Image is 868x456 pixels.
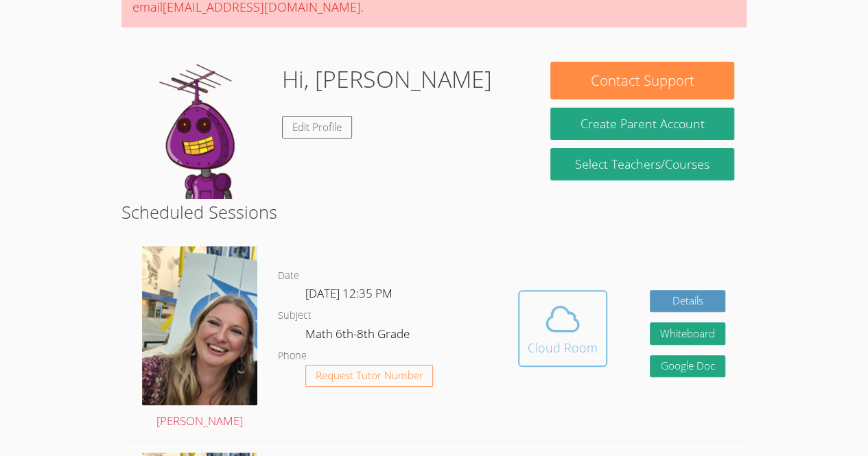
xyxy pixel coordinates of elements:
dt: Phone [278,348,307,365]
span: [DATE] 12:35 PM [305,285,392,301]
span: Request Tutor Number [316,370,423,381]
dt: Date [278,267,299,285]
div: Cloud Room [528,338,598,357]
button: Create Parent Account [550,108,734,140]
a: Edit Profile [282,116,352,139]
img: default.png [134,62,271,199]
a: Select Teachers/Courses [550,148,734,180]
img: sarah.png [142,246,257,405]
dt: Subject [278,307,312,324]
h2: Scheduled Sessions [121,199,747,225]
a: [PERSON_NAME] [142,246,257,431]
button: Whiteboard [650,322,725,345]
h1: Hi, [PERSON_NAME] [282,62,492,97]
button: Cloud Room [518,290,607,367]
dd: Math 6th-8th Grade [305,324,412,348]
a: Details [650,290,725,313]
button: Contact Support [550,62,734,99]
button: Request Tutor Number [305,365,434,387]
a: Google Doc [650,355,725,378]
